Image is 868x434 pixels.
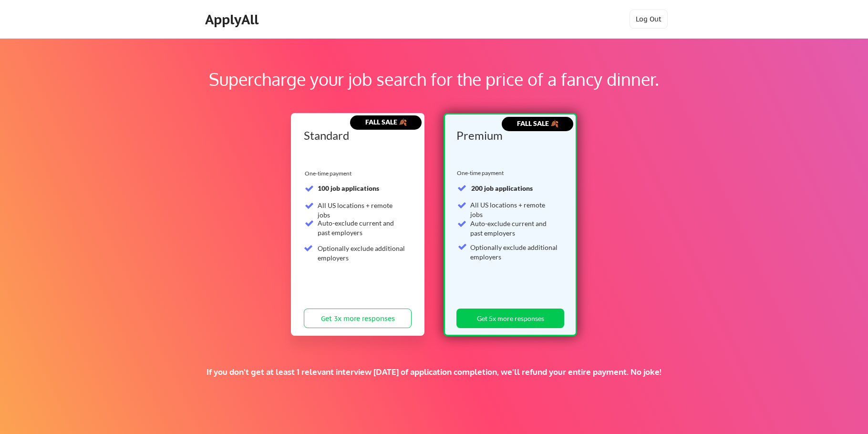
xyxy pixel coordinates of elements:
[470,219,558,238] div: Auto-exclude current and past employers
[61,66,807,92] div: Supercharge your job search for the price of a fancy dinner.
[471,184,533,192] strong: 200 job applications
[318,184,379,192] strong: 100 job applications
[456,309,564,328] button: Get 5x more responses
[470,243,558,261] div: Optionally exclude additional employers
[304,309,412,328] button: Get 3x more responses
[456,130,561,141] div: Premium
[305,170,354,177] div: One-time payment
[205,11,261,28] div: ApplyAll
[318,218,406,237] div: Auto-exclude current and past employers
[470,200,558,219] div: All US locations + remote jobs
[365,118,407,126] strong: FALL SALE 🍂
[304,130,408,141] div: Standard
[457,169,506,177] div: One-time payment
[318,201,406,219] div: All US locations + remote jobs
[318,244,406,262] div: Optionally exclude additional employers
[517,119,558,127] strong: FALL SALE 🍂
[630,10,668,29] button: Log Out
[165,367,703,377] div: If you don't get at least 1 relevant interview [DATE] of application completion, we'll refund you...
